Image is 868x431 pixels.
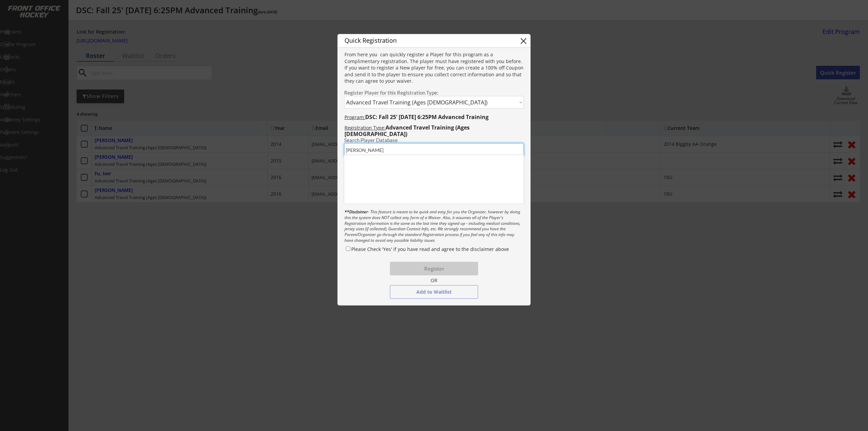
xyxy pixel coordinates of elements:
[344,124,386,131] u: Registration Type:
[344,124,471,138] strong: Advanced Travel Training (Ages [DEMOGRAPHIC_DATA])
[344,114,365,120] u: Program:
[344,37,478,43] div: Quick Registration
[351,246,509,252] label: Please Check 'Yes' if you have read and agree to the disclaimer above
[344,90,524,95] div: Register Player for this Registration Type:
[390,262,478,275] button: Register
[344,143,524,157] input: Type First, Last, or Full Name
[365,113,489,121] strong: DSC: Fall 25' [DATE] 6:25PM Advanced Training
[344,138,524,143] div: Search Player Database
[344,51,524,84] div: From here you can quickly register a Player for this program as a Complimentary registration. The...
[390,285,478,299] button: Add to Waitlist
[518,36,529,46] button: close
[426,277,441,283] div: OR
[344,209,524,243] div: - This feature is meant to be quick and easy for you the Organizer, however by doing this the sys...
[344,209,368,215] strong: **Disclaimer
